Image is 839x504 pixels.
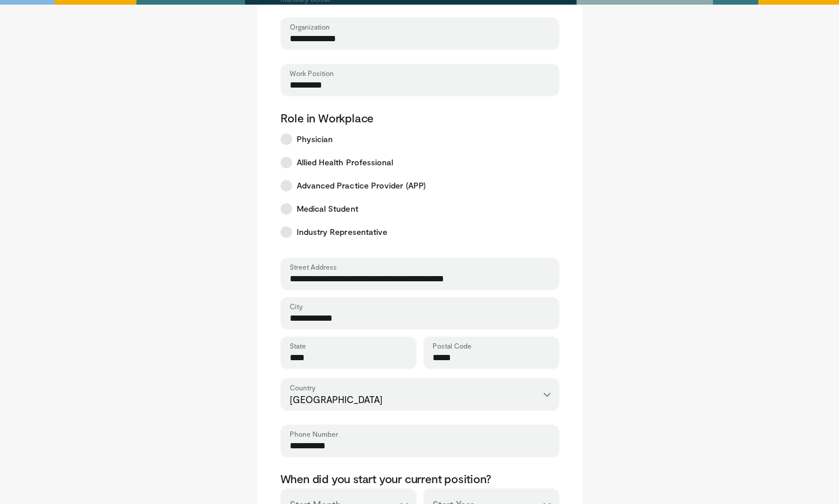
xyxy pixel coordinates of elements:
p: When did you start your current position? [280,471,559,486]
span: Advanced Practice Provider (APP) [297,180,426,191]
span: Medical Student [297,203,358,215]
label: Street Address [290,262,337,271]
label: Work Position [290,68,334,78]
label: State [290,341,306,350]
label: Postal Code [433,341,471,350]
span: Allied Health Professional [297,157,394,168]
span: Physician [297,133,333,145]
label: Phone Number [290,429,338,438]
label: City [290,302,303,311]
label: Organization [290,22,330,31]
p: Role in Workplace [280,110,559,125]
span: Industry Representative [297,226,388,238]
